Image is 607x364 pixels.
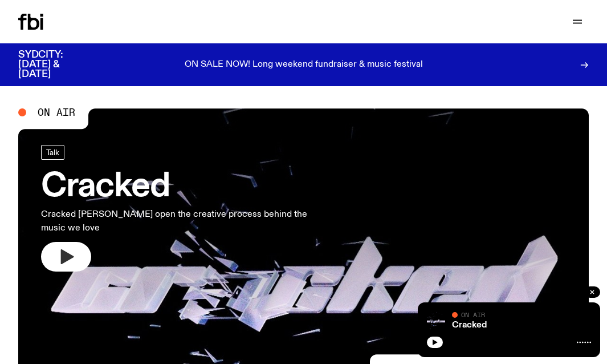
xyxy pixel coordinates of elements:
[41,208,333,235] p: Cracked [PERSON_NAME] open the creative process behind the music we love
[452,321,487,330] a: Cracked
[461,311,485,318] span: On Air
[38,107,75,118] span: On Air
[18,50,91,79] h3: SYDCITY: [DATE] & [DATE]
[46,148,59,156] span: Talk
[41,171,333,203] h3: Cracked
[185,60,423,70] p: ON SALE NOW! Long weekend fundraiser & music festival
[427,312,445,330] img: Logo for Podcast Cracked. Black background, with white writing, with glass smashing graphics
[41,145,64,160] a: Talk
[41,145,333,272] a: CrackedCracked [PERSON_NAME] open the creative process behind the music we love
